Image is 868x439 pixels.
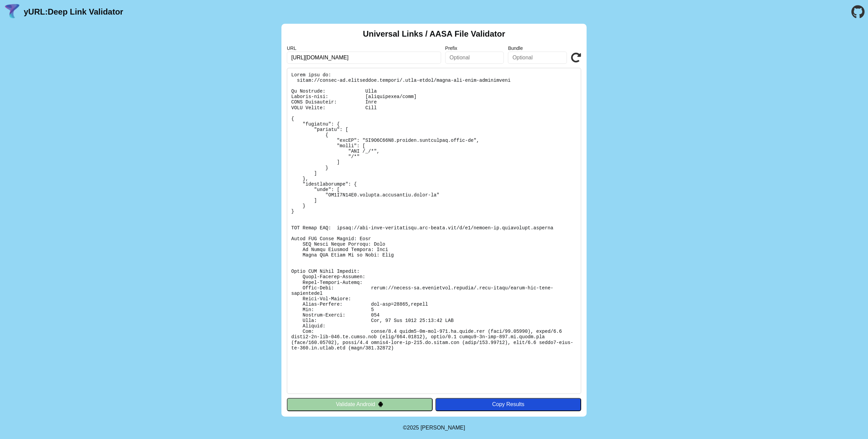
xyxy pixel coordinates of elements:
[287,398,433,411] button: Validate Android
[287,68,581,394] pre: Lorem ipsu do: sitam://consec-ad.elitseddoe.tempori/.utla-etdol/magna-ali-enim-adminimveni Qu Nos...
[287,52,441,64] input: Required
[407,425,419,431] span: 2025
[508,45,567,51] label: Bundle
[363,29,505,39] h2: Universal Links / AASA File Validator
[3,3,21,21] img: yURL Logo
[420,425,465,431] a: Michael Ibragimchayev's Personal Site
[439,401,578,407] div: Copy Results
[24,7,123,17] a: yURL:Deep Link Validator
[445,52,504,64] input: Optional
[435,398,581,411] button: Copy Results
[445,45,504,51] label: Prefix
[378,401,383,407] img: droidIcon.svg
[287,45,441,51] label: URL
[508,52,567,64] input: Optional
[403,417,465,439] footer: ©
